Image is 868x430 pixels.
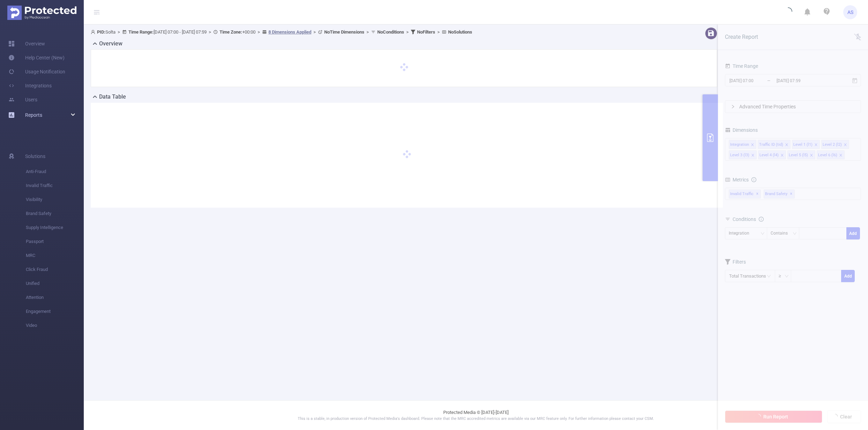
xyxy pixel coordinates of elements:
[26,193,84,207] span: Visibility
[25,112,42,118] span: Reports
[207,29,213,35] span: >
[255,29,262,35] span: >
[364,29,371,35] span: >
[26,235,84,249] span: Passport
[26,263,84,277] span: Click Fraud
[26,277,84,291] span: Unified
[25,108,42,122] a: Reports
[784,7,792,17] i: icon: loading
[84,400,868,430] footer: Protected Media © [DATE]-[DATE]
[26,165,84,179] span: Anti-Fraud
[91,29,472,35] span: Solta [DATE] 07:00 - [DATE] 07:59 +00:00
[8,51,65,65] a: Help Center (New)
[26,318,84,332] span: Video
[26,249,84,263] span: MRC
[7,6,76,20] img: Protected Media
[847,5,853,19] span: AS
[8,79,52,93] a: Integrations
[116,29,122,35] span: >
[26,207,84,221] span: Brand Safety
[26,221,84,235] span: Supply Intelligence
[324,29,364,35] b: No Time Dimensions
[99,93,126,101] h2: Data Table
[8,65,65,79] a: Usage Notification
[311,29,318,35] span: >
[417,29,435,35] b: No Filters
[8,37,45,51] a: Overview
[25,149,45,163] span: Solutions
[26,304,84,318] span: Engagement
[128,29,154,35] b: Time Range:
[99,40,123,48] h2: Overview
[26,291,84,304] span: Attention
[268,29,311,35] u: 8 Dimensions Applied
[448,29,472,35] b: No Solutions
[404,29,411,35] span: >
[435,29,442,35] span: >
[97,29,105,35] b: PID:
[26,179,84,193] span: Invalid Traffic
[101,416,851,422] p: This is a stable, in production version of Protected Media's dashboard. Please note that the MRC ...
[91,30,97,34] i: icon: user
[377,29,404,35] b: No Conditions
[8,93,37,107] a: Users
[220,29,242,35] b: Time Zone:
